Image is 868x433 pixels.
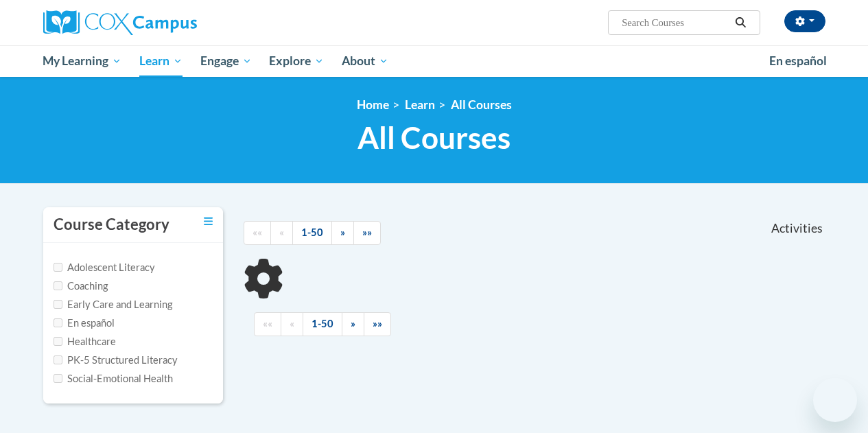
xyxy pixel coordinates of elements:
[139,53,183,69] span: Learn
[54,297,172,312] label: Early Care and Learning
[54,337,62,346] input: Checkbox for Options
[784,10,825,32] button: Account Settings
[760,47,836,75] a: En español
[54,374,62,383] input: Checkbox for Options
[253,226,262,238] span: ««
[33,45,836,77] div: Main menu
[290,318,294,329] span: «
[331,221,354,245] a: Next
[204,214,213,229] a: Toggle collapse
[244,221,271,245] a: Begining
[281,312,303,336] a: Previous
[54,281,62,290] input: Checkbox for Options
[771,221,823,236] span: Activities
[54,263,62,272] input: Checkbox for Options
[54,300,62,309] input: Checkbox for Options
[351,318,355,329] span: »
[769,54,827,68] span: En español
[254,312,281,336] a: Begining
[54,318,62,327] input: Checkbox for Options
[451,97,512,112] a: All Courses
[130,45,191,77] a: Learn
[54,334,116,349] label: Healthcare
[373,318,382,329] span: »»
[333,45,397,77] a: About
[342,312,364,336] a: Next
[263,318,272,329] span: ««
[34,45,131,77] a: My Learning
[43,10,290,35] a: Cox Campus
[730,14,751,31] button: Search
[364,312,391,336] a: End
[269,53,324,69] span: Explore
[270,221,293,245] a: Previous
[357,119,511,156] span: All Courses
[342,53,388,69] span: About
[54,214,169,235] h3: Course Category
[54,279,108,294] label: Coaching
[353,221,381,245] a: End
[620,14,730,31] input: Search Courses
[260,45,333,77] a: Explore
[279,226,284,238] span: «
[43,10,197,35] img: Cox Campus
[340,226,345,238] span: »
[357,97,389,112] a: Home
[813,378,857,422] iframe: Button to launch messaging window
[54,353,178,368] label: PK-5 Structured Literacy
[362,226,372,238] span: »»
[54,371,173,386] label: Social-Emotional Health
[54,316,115,331] label: En español
[191,45,261,77] a: Engage
[405,97,435,112] a: Learn
[200,53,252,69] span: Engage
[303,312,342,336] a: 1-50
[54,355,62,364] input: Checkbox for Options
[292,221,332,245] a: 1-50
[54,260,155,275] label: Adolescent Literacy
[43,53,121,69] span: My Learning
